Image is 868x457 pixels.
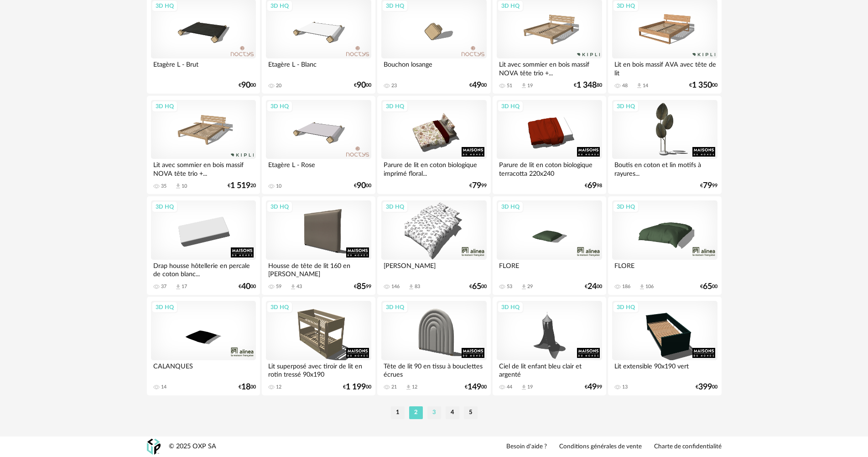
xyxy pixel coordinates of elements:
[465,384,487,390] div: € 00
[169,442,216,451] div: © 2025 OXP SA
[700,284,717,290] div: € 00
[639,284,645,290] span: Download icon
[608,96,721,194] a: 3D HQ Boutis en coton et lin motifs à rayures... €7999
[622,284,630,290] div: 186
[527,384,533,390] div: 19
[612,159,717,177] div: Boutis en coton et lin motifs à rayures...
[622,384,628,390] div: 13
[381,360,486,378] div: Tête de lit 90 en tissu à bouclettes écrues
[696,384,717,390] div: € 00
[182,284,187,290] div: 17
[703,284,712,290] span: 65
[239,82,256,89] div: € 00
[391,406,405,419] li: 1
[654,443,722,451] a: Charte de confidentialité
[613,100,639,112] div: 3D HQ
[276,384,281,390] div: 12
[151,159,256,177] div: Lit avec sommier en bois massif NOVA tête trio +...
[182,183,187,189] div: 10
[296,284,302,290] div: 43
[587,183,597,189] span: 69
[343,384,371,390] div: € 00
[527,284,533,290] div: 29
[587,284,597,290] span: 24
[613,301,639,313] div: 3D HQ
[266,360,371,378] div: Lit superposé avec tiroir de lit en rotin tressé 90x190
[469,82,487,89] div: € 00
[613,201,639,213] div: 3D HQ
[689,82,717,89] div: € 00
[469,284,487,290] div: € 00
[585,183,602,189] div: € 98
[276,284,281,290] div: 59
[493,196,606,295] a: 3D HQ FLORE 53 Download icon 29 €2400
[608,297,721,395] a: 3D HQ Lit extensible 90x190 vert 13 €39900
[381,159,486,177] div: Parure de lit en coton biologique imprimé floral...
[645,284,654,290] div: 106
[175,284,182,290] span: Download icon
[161,183,166,189] div: 35
[151,301,178,313] div: 3D HQ
[520,384,527,391] span: Download icon
[151,360,256,378] div: CALANQUES
[266,58,371,77] div: Etagère L - Blanc
[391,284,400,290] div: 146
[175,183,182,189] span: Download icon
[446,406,459,419] li: 4
[468,384,481,390] span: 149
[497,58,602,77] div: Lit avec sommier en bois massif NOVA tête trio +...
[381,260,486,278] div: [PERSON_NAME]
[520,284,527,290] span: Download icon
[574,82,602,89] div: € 80
[507,384,512,390] div: 44
[381,58,486,77] div: Bouchon losange
[622,83,628,89] div: 48
[527,83,533,89] div: 19
[608,196,721,295] a: 3D HQ FLORE 186 Download icon 106 €6500
[262,297,375,395] a: 3D HQ Lit superposé avec tiroir de lit en rotin tressé 90x190 12 €1 19900
[346,384,366,390] span: 1 199
[151,201,178,213] div: 3D HQ
[266,100,293,112] div: 3D HQ
[409,406,423,419] li: 2
[147,439,161,455] img: OXP
[357,183,366,189] span: 90
[405,384,412,391] span: Download icon
[354,183,371,189] div: € 00
[585,384,602,390] div: € 99
[472,183,481,189] span: 79
[493,96,606,194] a: 3D HQ Parure de lit en coton biologique terracotta 220x240 €6998
[643,83,648,89] div: 14
[354,82,371,89] div: € 00
[507,83,512,89] div: 51
[147,297,260,395] a: 3D HQ CALANQUES 14 €1800
[698,384,712,390] span: 399
[497,100,524,112] div: 3D HQ
[577,82,597,89] span: 1 348
[147,196,260,295] a: 3D HQ Drap housse hôtellerie en percale de coton blanc... 37 Download icon 17 €4000
[415,284,420,290] div: 83
[276,83,281,89] div: 20
[241,384,250,390] span: 18
[520,82,527,89] span: Download icon
[290,284,296,290] span: Download icon
[151,260,256,278] div: Drap housse hôtellerie en percale de coton blanc...
[497,301,524,313] div: 3D HQ
[408,284,415,290] span: Download icon
[612,58,717,77] div: Lit en bois massif AVA avec tête de lit
[427,406,441,419] li: 3
[241,284,250,290] span: 40
[382,201,408,213] div: 3D HQ
[507,284,512,290] div: 53
[377,297,490,395] a: 3D HQ Tête de lit 90 en tissu à bouclettes écrues 21 Download icon 12 €14900
[241,82,250,89] span: 90
[497,159,602,177] div: Parure de lit en coton biologique terracotta 220x240
[497,201,524,213] div: 3D HQ
[391,384,397,390] div: 21
[262,96,375,194] a: 3D HQ Etagère L - Rose 10 €9000
[703,183,712,189] span: 79
[266,260,371,278] div: Housse de tête de lit 160 en [PERSON_NAME]
[161,384,166,390] div: 14
[472,82,481,89] span: 49
[497,260,602,278] div: FLORE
